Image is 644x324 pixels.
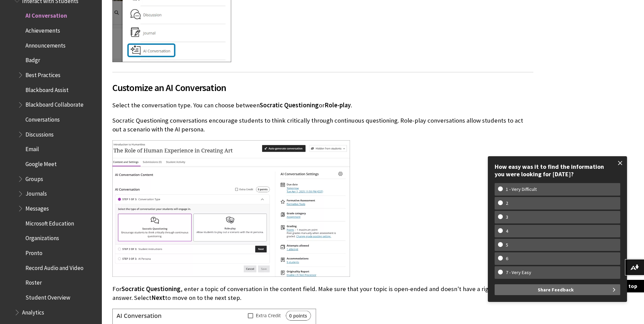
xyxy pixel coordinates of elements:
span: Next [151,294,165,302]
span: Analytics [22,307,44,316]
img: Step 1 of creating an AI Conversation, choosing between Socratic Questioning and Role-play [112,140,350,276]
span: Best Practices [25,69,60,78]
w-span: 6 [498,256,516,262]
span: Google Meet [25,158,57,167]
span: Student Overview [25,292,70,301]
span: Discussions [25,129,54,138]
w-span: 4 [498,228,516,234]
p: Select the conversation type. You can choose between or . [112,101,533,110]
span: Blackboard Assist [25,84,69,93]
span: Journals [25,188,47,197]
span: Messages [25,203,49,212]
span: Pronto [25,247,42,256]
span: Record Audio and Video [25,262,84,271]
w-span: 5 [498,242,516,248]
span: Email [25,144,39,153]
w-span: 1 - Very Difficult [498,186,545,192]
span: Role-play [325,101,351,109]
div: How easy was it to find the information you were looking for [DATE]? [495,163,620,178]
w-span: 2 [498,200,516,206]
button: Share Feedback [495,284,620,295]
span: Conversations [25,114,60,123]
span: Groups [25,173,43,182]
span: Microsoft Education [25,218,74,227]
span: Share Feedback [538,284,574,295]
span: Blackboard Collaborate [25,99,84,108]
w-span: 7 - Very Easy [498,270,539,275]
span: Roster [25,277,42,286]
span: AI Conversation [25,10,67,19]
p: Socratic Questioning conversations encourage students to think critically through continuous ques... [112,116,533,134]
span: Announcements [25,40,66,49]
w-span: 3 [498,214,516,220]
span: Organizations [25,233,59,242]
span: Socratic Questioning [122,285,181,293]
span: Badgr [25,55,40,64]
p: For , enter a topic of conversation in the content field. Make sure that your topic is open-ended... [112,285,533,302]
span: Achievements [25,25,60,34]
span: Socratic Questioning [260,101,319,109]
span: Customize an AI Conversation [112,80,533,95]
